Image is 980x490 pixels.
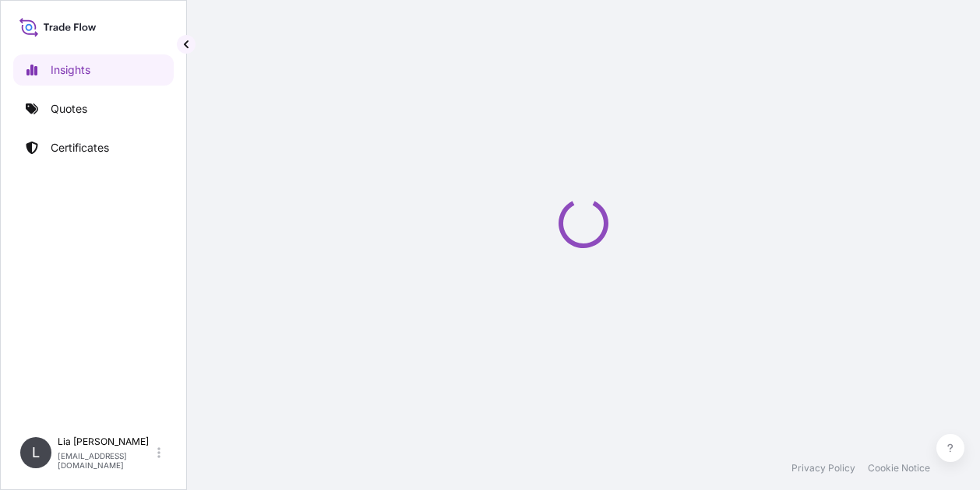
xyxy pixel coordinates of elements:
p: Quotes [51,101,87,117]
p: Certificates [51,140,109,156]
a: Certificates [13,132,174,163]
a: Cookie Notice [868,462,930,474]
a: Quotes [13,93,174,124]
a: Insights [13,54,174,86]
p: Lia [PERSON_NAME] [58,436,154,448]
a: Privacy Policy [791,462,855,474]
span: L [32,445,40,460]
p: [EMAIL_ADDRESS][DOMAIN_NAME] [58,451,154,470]
p: Insights [51,62,90,78]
